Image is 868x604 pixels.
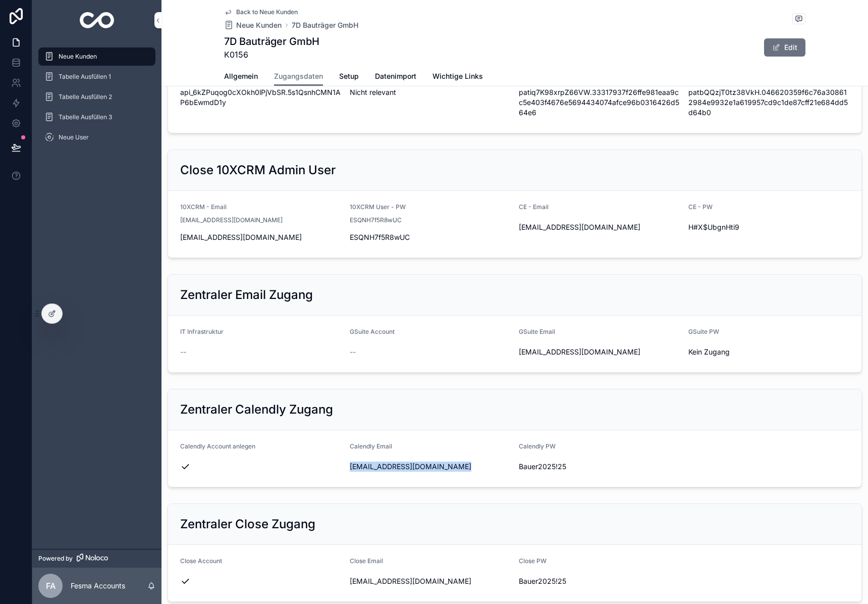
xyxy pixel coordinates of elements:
[224,34,319,48] h1: 7D Bauträger GmbH
[59,113,112,121] span: Tabelle Ausfüllen 3
[224,48,319,61] span: K0156
[519,442,556,450] span: Calendly PW
[180,347,186,357] span: --
[224,67,258,87] a: Allgemein
[32,40,161,160] div: scrollable content
[350,232,511,242] span: ESQNH7f5R8wUC
[350,347,356,357] span: --
[236,20,282,30] span: Neue Kunden
[224,71,258,81] span: Allgemein
[180,442,255,450] span: Calendly Account anlegen
[339,71,359,81] span: Setup
[38,88,155,106] a: Tabelle Ausfüllen 2
[292,20,358,30] a: 7D Bauträger GmbH
[38,68,155,86] a: Tabelle Ausfüllen 1
[432,71,483,81] span: Wichtige Links
[180,557,222,565] span: Close Account
[688,87,850,118] span: patbQQzjT0tz38VkH.046620359f6c76a308612984e9932e1a619957cd9c1de87cff21e684dd5d64b0
[180,328,224,335] span: IT Infrastruktur
[59,133,89,141] span: Neue User
[80,12,115,28] img: App logo
[224,20,282,30] a: Neue Kunden
[38,47,155,66] a: Neue Kunden
[38,555,73,563] span: Powered by
[350,442,392,450] span: Calendly Email
[339,67,359,87] a: Setup
[375,67,416,87] a: Datenimport
[519,222,680,232] span: [EMAIL_ADDRESS][DOMAIN_NAME]
[350,216,402,224] span: ESQNH7f5R8wUC
[180,203,227,211] span: 10XCRM - Email
[224,8,298,16] a: Back to Neue Kunden
[350,328,395,335] span: GSuite Account
[180,287,313,303] h2: Zentraler Email Zugang
[71,581,125,591] p: Fesma Accounts
[274,67,323,86] a: Zugangsdaten
[274,71,323,81] span: Zugangsdaten
[432,67,483,87] a: Wichtige Links
[59,93,112,101] span: Tabelle Ausfüllen 2
[350,576,511,586] span: [EMAIL_ADDRESS][DOMAIN_NAME]
[32,549,161,568] a: Powered by
[519,203,549,211] span: CE - Email
[688,347,850,357] span: Kein Zugang
[375,71,416,81] span: Datenimport
[519,87,680,118] span: patiq7K98xrpZ66VW.33317937f26ffe981eaa9cc5e403f4676e5694434074afce96b0316426d564e6
[350,87,511,97] span: Nicht relevant
[519,462,680,472] span: Bauer2025!25
[688,203,713,211] span: CE - PW
[688,222,850,232] span: H#X$UbgnHti9
[519,576,680,586] span: Bauer2025!25
[350,462,511,472] span: [EMAIL_ADDRESS][DOMAIN_NAME]
[180,87,342,108] span: api_6kZPuqog0cXOkh0lPjVbSR.5s1QsnhCMN1AP6bEwmdD1y
[519,347,680,357] span: [EMAIL_ADDRESS][DOMAIN_NAME]
[46,580,56,592] span: FA
[180,516,315,532] h2: Zentraler Close Zugang
[180,401,333,418] h2: Zentraler Calendly Zugang
[59,53,97,61] span: Neue Kunden
[180,216,283,224] span: [EMAIL_ADDRESS][DOMAIN_NAME]
[38,128,155,146] a: Neue User
[38,108,155,126] a: Tabelle Ausfüllen 3
[688,328,719,335] span: GSuite PW
[519,328,555,335] span: GSuite Email
[764,38,805,57] button: Edit
[59,73,111,81] span: Tabelle Ausfüllen 1
[350,203,406,211] span: 10XCRM User - PW
[519,557,547,565] span: Close PW
[180,232,342,242] span: [EMAIL_ADDRESS][DOMAIN_NAME]
[236,8,298,16] span: Back to Neue Kunden
[180,162,336,178] h2: Close 10XCRM Admin User
[350,557,383,565] span: Close Email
